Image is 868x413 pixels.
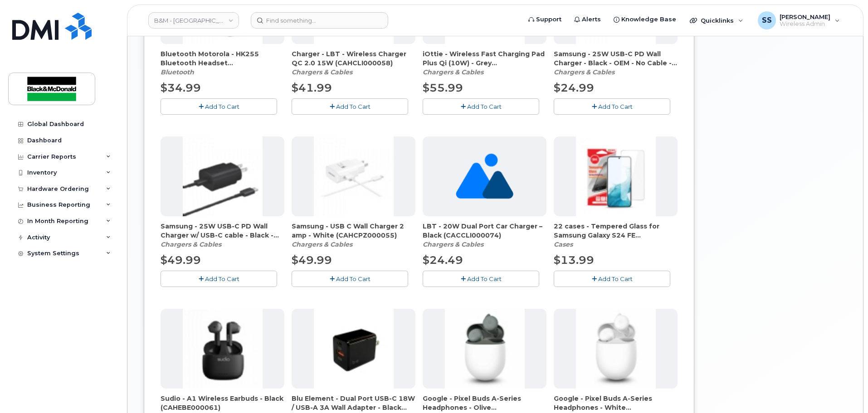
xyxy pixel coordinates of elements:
a: Support [522,10,568,29]
span: Knowledge Base [621,15,676,24]
span: Bluetooth Motorola - HK255 Bluetooth Headset (CABTBE000046) [161,49,284,68]
img: accessory36787.JPG [445,309,525,389]
img: accessory36709.JPG [183,136,263,216]
span: $24.49 [423,253,463,267]
input: Find something... [251,12,388,29]
div: Samsung - 25W USB-C PD Wall Charger w/ USB-C cable - Black - OEM (CAHCPZ000082) [161,222,284,249]
div: Quicklinks [683,11,750,29]
span: Sudio - A1 Wireless Earbuds - Black (CAHEBE000061) [161,394,284,412]
span: LBT - 20W Dual Port Car Charger – Black (CACCLI000074) [423,222,546,240]
span: Add To Cart [467,103,502,110]
span: iOttie - Wireless Fast Charging Pad Plus Qi (10W) - Grey (CAHCLI000064) [423,49,546,68]
div: Charger - LBT - Wireless Charger QC 2.0 15W (CAHCLI000058) [292,49,415,77]
img: no_image_found-2caef05468ed5679b831cfe6fc140e25e0c280774317ffc20a367ab7fd17291e.png [456,136,513,216]
button: Add To Cart [554,271,670,287]
span: Samsung - 25W USB-C PD Wall Charger w/ USB-C cable - Black - OEM (CAHCPZ000082) [161,222,284,240]
img: accessory36654.JPG [183,309,263,389]
img: accessory36952.JPG [576,136,656,216]
em: Bluetooth [161,68,194,76]
a: Knowledge Base [607,10,683,29]
div: Samsung - USB C Wall Charger 2 amp - White (CAHCPZ000055) [292,222,415,249]
span: Add To Cart [336,275,371,282]
span: $41.99 [292,81,332,94]
button: Add To Cart [554,98,670,114]
span: Add To Cart [598,275,633,282]
div: Samantha Shandera [751,11,846,29]
button: Add To Cart [423,98,539,114]
span: Add To Cart [598,103,633,110]
em: Cases [554,240,573,248]
em: Chargers & Cables [292,68,352,76]
div: Samsung - 25W USB-C PD Wall Charger - Black - OEM - No Cable - (CAHCPZ000081) [554,49,678,77]
span: Add To Cart [336,103,371,110]
span: $24.99 [554,81,594,94]
span: Add To Cart [467,275,502,282]
span: Add To Cart [205,103,239,110]
button: Add To Cart [292,98,408,114]
span: Google - Pixel Buds A-Series Headphones - Olive (CAHEBE000050) [423,394,546,412]
span: Samsung - 25W USB-C PD Wall Charger - Black - OEM - No Cable - (CAHCPZ000081) [554,49,678,68]
span: Google - Pixel Buds A-Series Headphones - White (CAHEBE000049) [554,394,678,412]
div: iOttie - Wireless Fast Charging Pad Plus Qi (10W) - Grey (CAHCLI000064) [423,49,546,77]
div: Bluetooth Motorola - HK255 Bluetooth Headset (CABTBE000046) [161,49,284,77]
em: Chargers & Cables [423,68,483,76]
img: accessory36707.JPG [314,309,394,389]
button: Add To Cart [292,271,408,287]
span: $49.99 [161,253,201,267]
span: Samsung - USB C Wall Charger 2 amp - White (CAHCPZ000055) [292,222,415,240]
span: Blu Element - Dual Port USB-C 18W / USB-A 3A Wall Adapter - Black (Bulk) (CAHCPZ000077) [292,394,415,412]
span: $55.99 [423,81,463,94]
div: 22 cases - Tempered Glass for Samsung Galaxy S24 FE (CATGBE000126) [554,222,678,249]
button: Add To Cart [423,271,539,287]
img: accessory36788.JPG [576,309,656,389]
span: 22 cases - Tempered Glass for Samsung Galaxy S24 FE (CATGBE000126) [554,222,678,240]
span: $34.99 [161,81,201,94]
button: Add To Cart [161,98,277,114]
span: Add To Cart [205,275,239,282]
span: Charger - LBT - Wireless Charger QC 2.0 15W (CAHCLI000058) [292,49,415,68]
em: Chargers & Cables [423,240,483,248]
span: Wireless Admin [780,20,830,28]
span: $49.99 [292,253,332,267]
em: Chargers & Cables [161,240,221,248]
button: Add To Cart [161,271,277,287]
em: Chargers & Cables [292,240,352,248]
span: SS [762,15,772,26]
span: Alerts [582,15,601,24]
span: Support [536,15,561,24]
span: $13.99 [554,253,594,267]
a: Alerts [568,10,607,29]
em: Chargers & Cables [554,68,614,76]
img: accessory36354.JPG [314,136,394,216]
span: Quicklinks [701,17,734,24]
span: [PERSON_NAME] [780,13,830,20]
a: B&M - Alberta [148,12,239,29]
div: LBT - 20W Dual Port Car Charger – Black (CACCLI000074) [423,222,546,249]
